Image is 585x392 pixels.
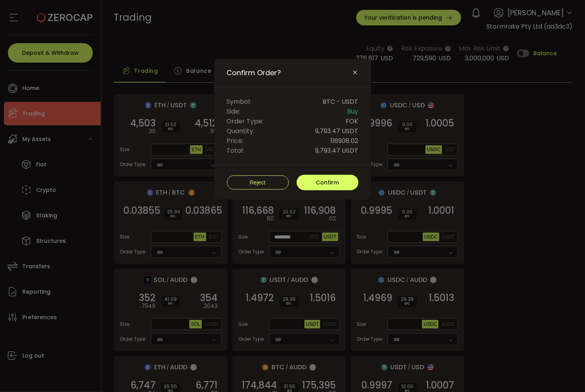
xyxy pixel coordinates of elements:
div: Confirm Order? [214,59,371,200]
span: Confirm [316,179,339,186]
span: Order Type: [227,116,264,126]
span: 9,793.47 USDT [315,126,359,136]
span: 9,793.47 USDT [315,146,359,155]
span: Symbol: [227,97,251,107]
span: BTC - USDT [323,97,359,107]
button: Reject [227,175,289,190]
span: 116908.02 [331,136,359,146]
span: Total: [227,146,244,155]
span: FOK [346,116,359,126]
span: Price: [227,136,244,146]
span: Buy [348,107,359,116]
iframe: Chat Widget [546,354,585,392]
button: Confirm [297,175,359,190]
span: Reject [250,179,266,186]
span: Side: [227,107,241,116]
span: Quantity: [227,126,255,136]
